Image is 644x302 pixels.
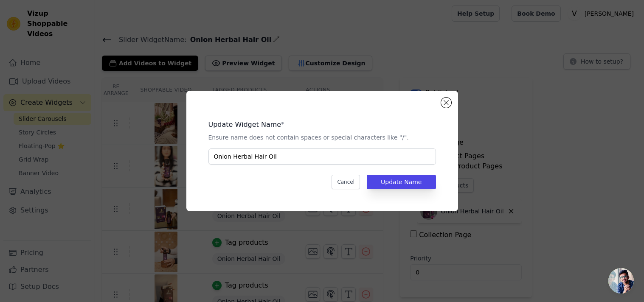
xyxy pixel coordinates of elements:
[208,133,436,142] p: Ensure name does not contain spaces or special characters like "/".
[608,268,634,294] a: Open chat
[332,175,360,189] button: Cancel
[367,175,436,189] button: Update Name
[208,120,281,130] legend: Update Widget Name
[441,98,451,108] button: Close modal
